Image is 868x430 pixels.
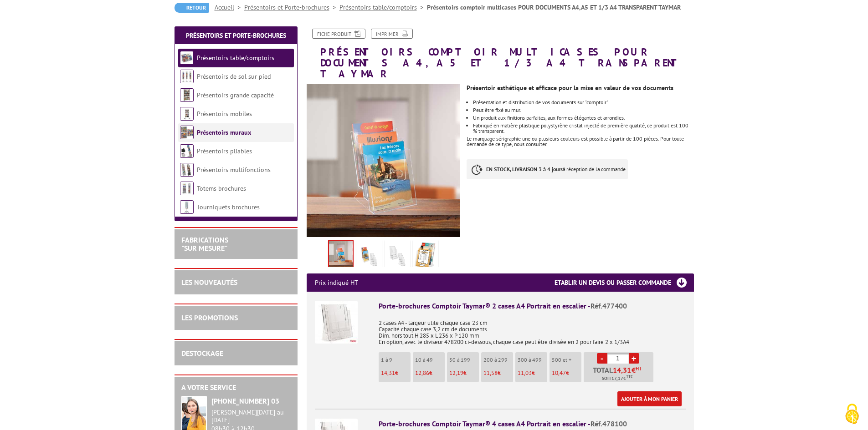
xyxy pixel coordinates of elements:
p: € [518,370,547,376]
li: Peut être fixé au mur. [473,107,693,113]
p: Prix indiqué HT [315,273,358,292]
p: 300 à 499 [518,357,547,363]
span: 11,03 [518,369,532,377]
img: Présentoirs mobiles [180,107,194,121]
span: 12,86 [415,369,429,377]
a: Imprimer [371,29,413,39]
strong: Présentoir esthétique et efficace pour la mise en valeur de vos documents [467,84,673,92]
sup: HT [636,365,642,372]
img: Présentoirs table/comptoirs [180,51,194,65]
img: Cookies (fenêtre modale) [841,403,863,425]
p: € [381,370,411,376]
a: Présentoirs table/comptoirs [197,54,274,62]
span: Réf.477400 [591,301,627,310]
a: Totems brochures [197,184,246,192]
p: 500 et + [552,357,581,363]
a: Présentoirs muraux [197,128,251,137]
img: Tourniquets brochures [180,200,194,214]
img: porte_brochures_comptoirs_477300.jpg [386,242,408,270]
p: 1 à 9 [381,357,411,363]
li: Fabriqué en matière plastique polystyrène cristal injecté de première qualité, ce produit est 100... [473,123,693,134]
a: Ajouter à mon panier [617,391,682,406]
strong: [PHONE_NUMBER] 03 [211,396,279,405]
p: 2 cases A4 - largeur utile chaque case 23 cm Capacité chaque case 3,2 cm de documents Dim. hors t... [379,314,686,345]
a: LES NOUVEAUTÉS [181,278,237,287]
p: € [449,370,479,376]
span: Réf.478100 [591,419,627,428]
h3: Etablir un devis ou passer commande [555,273,694,292]
span: 10,47 [552,369,566,377]
img: porte_brochures_comptoirs_477300_vide_plein.jpg [358,242,380,270]
h1: Présentoirs comptoir multicases POUR DOCUMENTS A4,A5 ET 1/3 A4 TRANSPARENT TAYMAR [300,29,701,80]
img: Présentoirs de sol sur pied [180,70,194,83]
img: Présentoirs grande capacité [180,88,194,102]
img: porte_brochures_comptoirs_multicases_a4_a5_1-3a4_taymar_477300_mise_en_situation.jpg [307,84,460,238]
div: Le marquage sérigraphie une ou plusieurs couleurs est possible à partir de 100 pièces. Pour toute... [467,136,693,147]
a: FABRICATIONS"Sur Mesure" [181,235,228,253]
img: Présentoirs multifonctions [180,163,194,177]
div: Porte-brochures Comptoir Taymar® 4 cases A4 Portrait en escalier - [379,419,686,429]
span: 14,31 [613,366,632,374]
a: Fiche produit [312,29,365,39]
p: Total [586,366,653,382]
strong: EN STOCK, LIVRAISON 3 à 4 jours [486,166,563,172]
img: Totems brochures [180,182,194,195]
img: Porte-brochures Comptoir Taymar® 2 cases A4 Portrait en escalier [315,301,358,344]
a: Présentoirs multifonctions [197,166,271,174]
span: 17,17 [611,375,623,382]
span: 14,31 [381,369,395,377]
p: à réception de la commande [467,159,628,179]
li: Présentoirs comptoir multicases POUR DOCUMENTS A4,A5 ET 1/3 A4 TRANSPARENT TAYMAR [427,3,681,12]
p: € [483,370,513,376]
img: Présentoirs muraux [180,126,194,139]
a: Présentoirs et Porte-brochures [186,31,286,40]
a: Présentoirs pliables [197,147,252,155]
img: presentoir_3cases_a4_eco_portrait_escalier__477300_.jpg [415,242,437,270]
p: 50 à 199 [449,357,479,363]
sup: TTC [626,374,633,379]
a: Présentoirs table/comptoirs [339,3,427,11]
a: DESTOCKAGE [181,349,223,358]
a: Retour [175,3,209,13]
span: 11,58 [483,369,498,377]
img: Présentoirs pliables [180,144,194,158]
li: Présentation et distribution de vos documents sur "comptoir" [473,100,693,105]
button: Cookies (fenêtre modale) [836,399,868,430]
p: 200 à 299 [483,357,513,363]
li: Un produit aux finitions parfaites, aux formes élégantes et arrondies. [473,115,693,121]
a: Présentoirs mobiles [197,110,252,118]
span: 12,19 [449,369,463,377]
a: - [597,353,607,364]
h2: A votre service [181,384,291,392]
span: € [632,366,636,374]
a: LES PROMOTIONS [181,313,238,322]
a: Présentoirs et Porte-brochures [244,3,339,11]
p: 10 à 49 [415,357,445,363]
span: Soit € [602,375,633,382]
div: [PERSON_NAME][DATE] au [DATE] [211,409,291,424]
img: porte_brochures_comptoirs_multicases_a4_a5_1-3a4_taymar_477300_mise_en_situation.jpg [329,241,353,269]
a: + [629,353,639,364]
a: Accueil [215,3,244,11]
a: Présentoirs de sol sur pied [197,72,271,81]
a: Tourniquets brochures [197,203,260,211]
p: € [552,370,581,376]
a: Présentoirs grande capacité [197,91,274,99]
div: Porte-brochures Comptoir Taymar® 2 cases A4 Portrait en escalier - [379,301,686,311]
p: € [415,370,445,376]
